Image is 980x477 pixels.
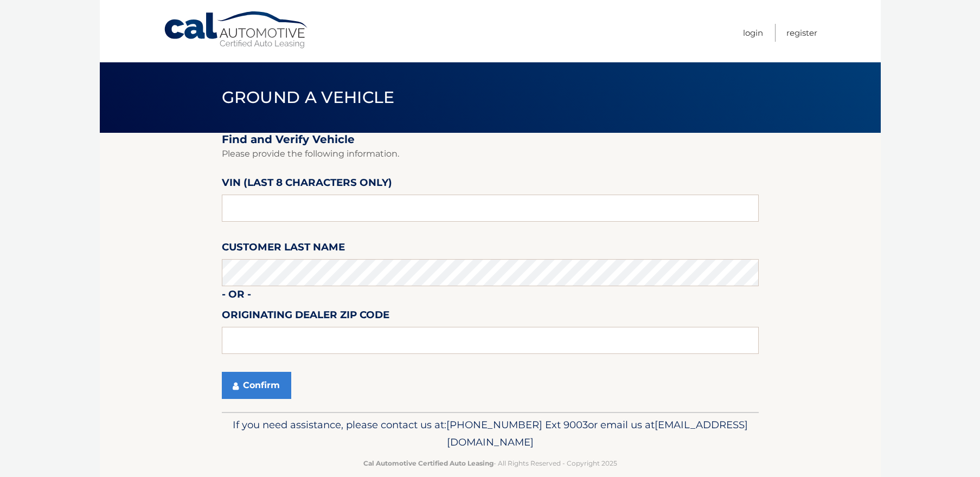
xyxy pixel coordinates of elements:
[222,87,395,107] span: Ground a Vehicle
[222,239,345,259] label: Customer Last Name
[743,24,763,42] a: Login
[446,418,588,431] span: [PHONE_NUMBER] Ext 9003
[222,133,759,146] h2: Find and Verify Vehicle
[222,307,389,327] label: Originating Dealer Zip Code
[229,416,752,451] p: If you need assistance, please contact us at: or email us at
[222,146,759,162] p: Please provide the following information.
[163,11,310,49] a: Cal Automotive
[363,459,494,467] strong: Cal Automotive Certified Auto Leasing
[222,286,251,306] label: - or -
[786,24,817,42] a: Register
[229,457,752,469] p: - All Rights Reserved - Copyright 2025
[222,175,392,195] label: VIN (last 8 characters only)
[222,372,291,399] button: Confirm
